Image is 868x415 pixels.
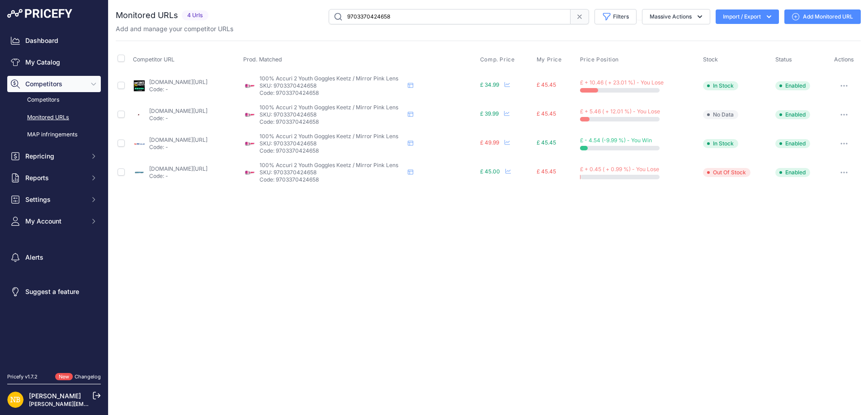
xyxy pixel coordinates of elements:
[480,168,500,175] span: £ 45.00
[55,373,73,381] span: New
[25,152,85,161] span: Repricing
[834,56,854,63] span: Actions
[149,107,208,114] a: [DOMAIN_NAME][URL]
[259,133,398,140] span: 100% Accuri 2 Youth Goggles Keetz / Mirror Pink Lens
[149,165,208,172] a: [DOMAIN_NAME][URL]
[784,9,861,24] a: Add Monitored URL
[7,284,101,300] a: Suggest a feature
[259,118,404,126] p: Code: 9703370424658
[259,104,398,111] span: 100% Accuri 2 Youth Goggles Keetz / Mirror Pink Lens
[594,9,637,24] button: Filters
[480,110,499,117] span: £ 39.99
[7,213,101,229] button: My Account
[7,110,101,126] a: Monitored URLs
[149,144,208,151] p: Code: -
[7,9,72,18] img: Pricefy Logo
[703,56,718,63] span: Stock
[7,170,101,186] button: Reports
[25,195,85,204] span: Settings
[537,56,562,63] span: My Price
[703,168,750,177] span: Out Of Stock
[7,54,101,70] a: My Catalog
[259,89,404,97] p: Code: 9703370424658
[259,75,398,82] span: 100% Accuri 2 Youth Goggles Keetz / Mirror Pink Lens
[25,79,85,89] span: Competitors
[259,111,404,118] p: SKU: 9703370424658
[259,169,404,176] p: SKU: 9703370424658
[716,9,779,24] button: Import / Export
[480,56,515,63] span: Comp. Price
[149,79,208,85] a: [DOMAIN_NAME][URL]
[149,173,208,180] p: Code: -
[775,110,810,119] span: Enabled
[580,108,660,115] span: £ + 5.46 ( + 12.01 %) - You Lose
[259,82,404,89] p: SKU: 9703370424658
[537,110,556,117] span: £ 45.45
[580,56,619,63] span: Price Position
[537,56,564,63] button: My Price
[259,162,398,168] span: 100% Accuri 2 Youth Goggles Keetz / Mirror Pink Lens
[182,10,208,21] span: 4 Urls
[29,392,81,400] a: [PERSON_NAME]
[149,86,208,93] p: Code: -
[775,81,810,90] span: Enabled
[775,56,792,63] span: Status
[7,92,101,108] a: Competitors
[537,168,556,175] span: £ 45.45
[243,56,282,63] span: Prod. Matched
[75,373,101,380] a: Changelog
[775,139,810,148] span: Enabled
[259,176,404,183] p: Code: 9703370424658
[25,217,85,226] span: My Account
[116,9,178,22] h2: Monitored URLs
[7,191,101,208] button: Settings
[775,168,810,177] span: Enabled
[149,115,208,122] p: Code: -
[642,9,710,24] button: Massive Actions
[29,401,168,407] a: [PERSON_NAME][EMAIL_ADDRESS][DOMAIN_NAME]
[480,139,499,146] span: £ 49.99
[580,137,652,144] span: £ - 4.54 (-9.99 %) - You Win
[329,9,571,24] input: Search
[7,33,101,49] a: Dashboard
[537,139,556,146] span: £ 45.45
[537,81,556,88] span: £ 45.45
[703,139,738,148] span: In Stock
[580,56,621,63] button: Price Position
[259,140,404,147] p: SKU: 9703370424658
[580,166,659,173] span: £ + 0.45 ( + 0.99 %) - You Lose
[703,110,738,119] span: No Data
[133,56,175,63] span: Competitor URL
[7,249,101,266] a: Alerts
[7,33,101,362] nav: Sidebar
[580,79,664,86] span: £ + 10.46 ( + 23.01 %) - You Lose
[703,81,738,90] span: In Stock
[149,136,208,143] a: [DOMAIN_NAME][URL]
[480,56,517,63] button: Comp. Price
[7,148,101,164] button: Repricing
[259,147,404,154] p: Code: 9703370424658
[116,24,233,33] p: Add and manage your competitor URLs
[7,373,38,381] div: Pricefy v1.7.2
[7,127,101,143] a: MAP infringements
[7,76,101,92] button: Competitors
[480,81,499,88] span: £ 34.99
[25,173,85,182] span: Reports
